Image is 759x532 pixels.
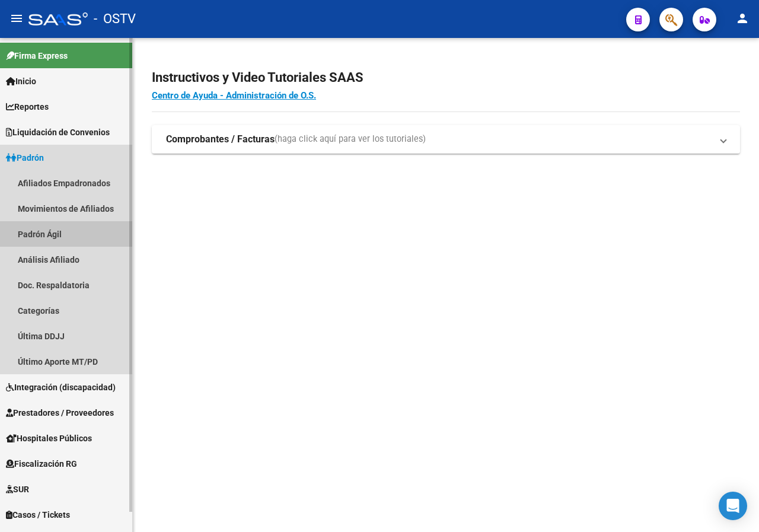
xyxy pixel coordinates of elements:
strong: Comprobantes / Facturas [166,133,275,146]
span: Firma Express [6,49,68,62]
h2: Instructivos y Video Tutoriales SAAS [152,66,740,89]
mat-icon: menu [9,11,24,26]
span: Reportes [6,100,49,113]
span: Prestadores / Proveedores [6,406,114,419]
span: Liquidación de Convenios [6,126,110,139]
span: (haga click aquí para ver los tutoriales) [275,133,426,146]
a: Centro de Ayuda - Administración de O.S. [152,90,316,101]
span: Casos / Tickets [6,508,70,521]
span: Inicio [6,75,36,88]
span: Hospitales Públicos [6,432,92,445]
span: Integración (discapacidad) [6,381,116,394]
span: Padrón [6,151,44,164]
span: - OSTV [94,6,136,32]
span: SUR [6,483,29,496]
span: Fiscalización RG [6,457,77,470]
div: Open Intercom Messenger [719,492,747,520]
mat-expansion-panel-header: Comprobantes / Facturas(haga click aquí para ver los tutoriales) [152,125,740,154]
mat-icon: person [735,11,750,26]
